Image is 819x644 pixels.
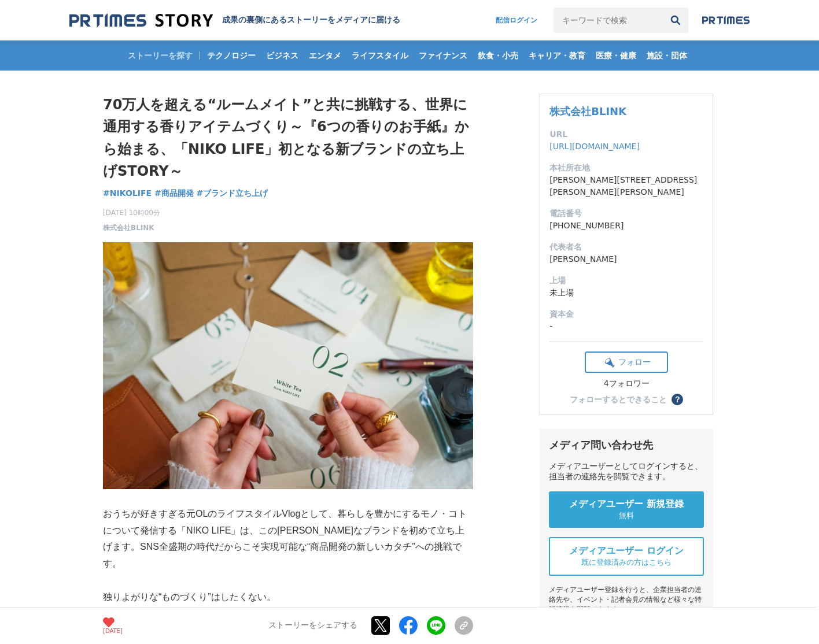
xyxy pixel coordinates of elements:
p: おうちが好きすぎる元OLのライフスタイルVlogとして、暮らしを豊かにするモノ・コトについて発信する「NIKO LIFE」は、この[PERSON_NAME]なブランドを初めて立ち上げます。SNS... [103,506,473,572]
dd: [PHONE_NUMBER] [549,220,703,232]
span: #商品開発 [154,188,194,198]
span: メディアユーザー 新規登録 [569,498,684,510]
span: ？ [673,395,681,404]
h2: 成果の裏側にあるストーリーをメディアに届ける [222,15,400,25]
a: #商品開発 [154,187,194,199]
div: フォローするとできること [570,395,667,404]
p: [DATE] [103,628,115,634]
a: ファイナンス [414,40,472,71]
dt: 代表者名 [549,241,703,253]
span: 飲食・小売 [473,50,523,61]
dt: 上場 [549,275,703,287]
dt: 資本金 [549,308,703,320]
button: フォロー [585,351,668,373]
span: 既に登録済みの方はこちら [581,557,672,568]
span: キャリア・教育 [524,50,590,61]
span: テクノロジー [202,50,260,61]
a: ライフスタイル [347,40,413,71]
a: テクノロジー [202,40,260,71]
a: ビジネス [261,40,303,71]
span: #NIKOLIFE [103,188,152,198]
a: [URL][DOMAIN_NAME] [549,142,640,151]
a: #NIKOLIFE [103,187,152,199]
button: ？ [672,394,683,405]
span: [DATE] 10時00分 [103,208,160,218]
span: #ブランド立ち上げ [197,188,268,198]
a: メディアユーザー ログイン 既に登録済みの方はこちら [549,537,704,576]
a: キャリア・教育 [524,40,590,71]
span: エンタメ [304,50,346,61]
dd: 未上場 [549,287,703,299]
dd: - [549,320,703,332]
a: #ブランド立ち上げ [197,187,268,199]
div: 4フォロワー [585,379,668,389]
img: prtimes [702,16,750,25]
dt: 電話番号 [549,208,703,220]
dt: 本社所在地 [549,162,703,174]
a: 施設・団体 [642,40,692,71]
input: キーワードで検索 [554,8,663,33]
span: ファイナンス [414,50,472,61]
dd: [PERSON_NAME] [549,253,703,265]
a: 成果の裏側にあるストーリーをメディアに届ける 成果の裏側にあるストーリーをメディアに届ける [69,13,400,28]
span: 施設・団体 [642,50,692,61]
a: エンタメ [304,40,346,71]
span: 無料 [619,510,634,521]
a: 配信ログイン [484,8,549,33]
h1: 70万人を超える“ルームメイト”と共に挑戦する、世界に通用する香りアイテムづくり～『6つの香りのお手紙』から始まる、「NIKO LIFE」初となる新ブランドの立ち上げSTORY～ [103,94,473,183]
div: メディアユーザーとしてログインすると、担当者の連絡先を閲覧できます。 [549,461,704,482]
span: 医療・健康 [591,50,641,61]
img: 成果の裏側にあるストーリーをメディアに届ける [69,13,213,28]
span: ライフスタイル [347,50,413,61]
span: ビジネス [261,50,303,61]
p: 独りよがりな“ものづくり”はしたくない。 [103,589,473,606]
dt: URL [549,128,703,140]
span: メディアユーザー ログイン [569,545,684,557]
a: 株式会社BLINK [103,223,154,233]
p: これまで支え続けてくれた「ルームメイト（＝フォロワー）」への恩返しがしたい。 [103,606,473,623]
p: ストーリーをシェアする [268,621,357,631]
dd: [PERSON_NAME][STREET_ADDRESS][PERSON_NAME][PERSON_NAME] [549,174,703,198]
a: メディアユーザー 新規登録 無料 [549,491,704,528]
div: メディアユーザー登録を行うと、企業担当者の連絡先や、イベント・記者会見の情報など様々な特記情報を閲覧できます。 ※内容はストーリー・プレスリリースにより異なります。 [549,585,704,634]
button: 検索 [663,8,688,33]
img: thumbnail_554eb900-d158-11ee-8558-6f90c96ba277.jpg [103,242,473,490]
a: 飲食・小売 [473,40,523,71]
a: 株式会社BLINK [549,105,626,117]
a: 医療・健康 [591,40,641,71]
div: メディア問い合わせ先 [549,438,704,452]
